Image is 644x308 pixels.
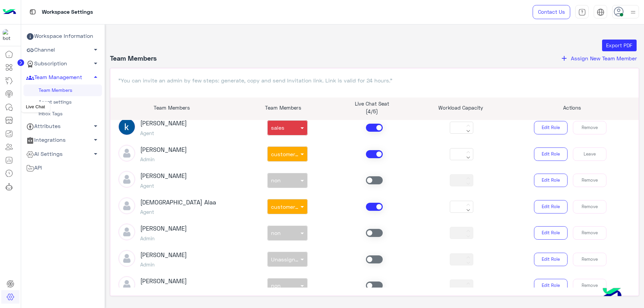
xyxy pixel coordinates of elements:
button: Edit Role [534,253,568,266]
span: arrow_drop_down [92,59,100,67]
span: Export PDF [606,42,632,48]
h3: [PERSON_NAME] [140,146,187,153]
span: customer support [271,151,317,157]
h3: [PERSON_NAME] [140,172,187,180]
img: profile [629,8,637,16]
img: defaultAdmin.png [118,276,135,293]
h5: Agent [140,209,216,215]
a: Agent settings [23,96,102,108]
span: arrow_drop_down [92,136,100,144]
img: defaultAdmin.png [118,145,135,162]
img: hulul-logo.png [600,281,624,305]
span: customer support [271,203,317,210]
img: tab [29,8,37,16]
h5: Agent [140,183,187,189]
img: Logo [3,5,16,19]
p: Workload Capacity [421,104,500,112]
button: Remove [573,174,606,187]
button: Remove [573,226,606,240]
button: Edit Role [534,121,568,134]
button: addAssign New Team Member [558,54,639,63]
h3: [PERSON_NAME] [140,278,187,285]
span: arrow_drop_down [92,150,100,158]
a: Channel [23,43,102,57]
a: API [23,161,102,175]
h3: [PERSON_NAME] [140,225,187,232]
a: AI Settings [23,147,102,161]
button: Leave [573,147,606,161]
p: (4/5) [332,108,411,115]
button: Edit Role [534,174,568,187]
h5: Agent [140,130,187,136]
a: tab [575,5,589,19]
button: Edit Role [534,147,568,161]
span: Assign New Team Member [571,55,637,61]
h5: Admin [140,235,187,241]
button: Remove [573,253,606,266]
h3: [DEMOGRAPHIC_DATA] alaa [140,199,216,206]
a: Workspace Information [23,29,102,43]
h3: [PERSON_NAME] [140,120,187,127]
h5: Admin [140,156,187,162]
a: Contact Us [533,5,570,19]
a: Integrations [23,133,102,147]
p: Actions [510,104,634,112]
p: Team Members [244,104,322,112]
button: Export PDF [602,40,637,52]
img: defaultAdmin.png [118,224,135,240]
button: Edit Role [534,226,568,240]
img: tab [597,8,604,16]
h4: Team Members [110,54,157,63]
div: Live Chat [21,102,50,112]
p: Team Members [110,104,234,112]
button: Edit Role [534,200,568,213]
img: defaultAdmin.png [118,171,135,188]
span: arrow_drop_up [92,73,100,81]
img: tab [578,8,586,16]
a: Subscription [23,57,102,71]
i: add [560,54,568,62]
a: Team Management [23,71,102,84]
span: arrow_drop_down [92,46,100,54]
p: Live Chat Seat [332,100,411,108]
img: 713415422032625 [3,29,15,41]
span: arrow_drop_down [92,122,100,130]
h3: [PERSON_NAME] [140,251,187,259]
img: defaultAdmin.png [118,197,135,214]
a: Team Members [23,84,102,96]
img: defaultAdmin.png [118,250,135,267]
p: Workspace Settings [42,8,93,17]
h5: Admin [140,261,187,267]
button: Remove [573,200,606,213]
p: "You can invite an admin by few steps: generate, copy and send Invitation link. Link is valid for... [118,76,631,84]
button: Remove [573,279,606,292]
img: ACg8ocJgZrH2hNVmQ3Xh4ROP4VqwmVODDK370JLJ8G7KijOnTKt7Mg=s96-c [118,118,135,135]
a: Inbox Tags [23,108,102,120]
span: API [26,164,42,172]
a: Attributes [23,120,102,133]
button: Remove [573,121,606,134]
button: Edit Role [534,279,568,292]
